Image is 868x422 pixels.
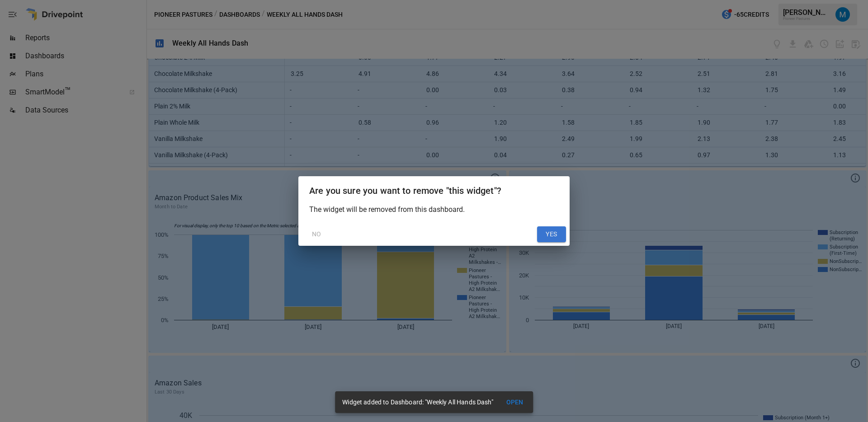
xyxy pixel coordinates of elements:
button: OPEN [500,394,529,411]
div: Widget added to Dashboard: "Weekly All Hands Dash" [342,394,493,410]
button: NO [302,226,331,243]
button: YES [537,226,566,243]
h2: Are you sure you want to remove "this widget"? [298,176,570,205]
div: The widget will be removed from this dashboard. [298,205,570,223]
